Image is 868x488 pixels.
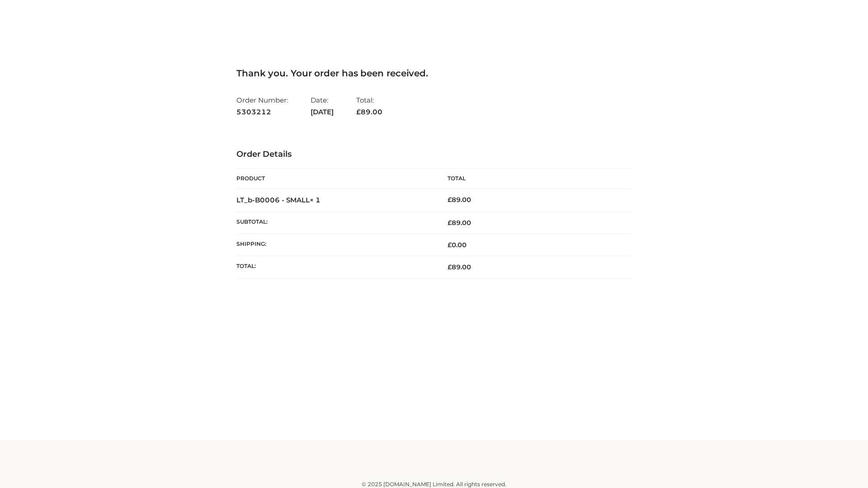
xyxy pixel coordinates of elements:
[448,241,467,249] bdi: 0.00
[448,263,471,271] span: 89.00
[310,196,321,204] strong: × 1
[236,196,321,204] strong: LT_b-B0006 - SMALL
[448,219,471,227] span: 89.00
[236,256,434,278] th: Total:
[448,241,452,249] span: £
[236,211,434,234] th: Subtotal:
[236,106,288,118] strong: 5303212
[236,150,632,160] h3: Order Details
[311,92,334,120] li: Date:
[356,108,382,116] span: 89.00
[448,196,471,204] bdi: 89.00
[448,263,452,271] span: £
[236,68,632,79] h3: Thank you. Your order has been received.
[356,92,382,120] li: Total:
[448,196,452,204] span: £
[434,169,632,189] th: Total
[236,92,288,120] li: Order Number:
[236,234,434,256] th: Shipping:
[448,219,452,227] span: £
[236,169,434,189] th: Product
[356,108,361,116] span: £
[311,106,334,118] strong: [DATE]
